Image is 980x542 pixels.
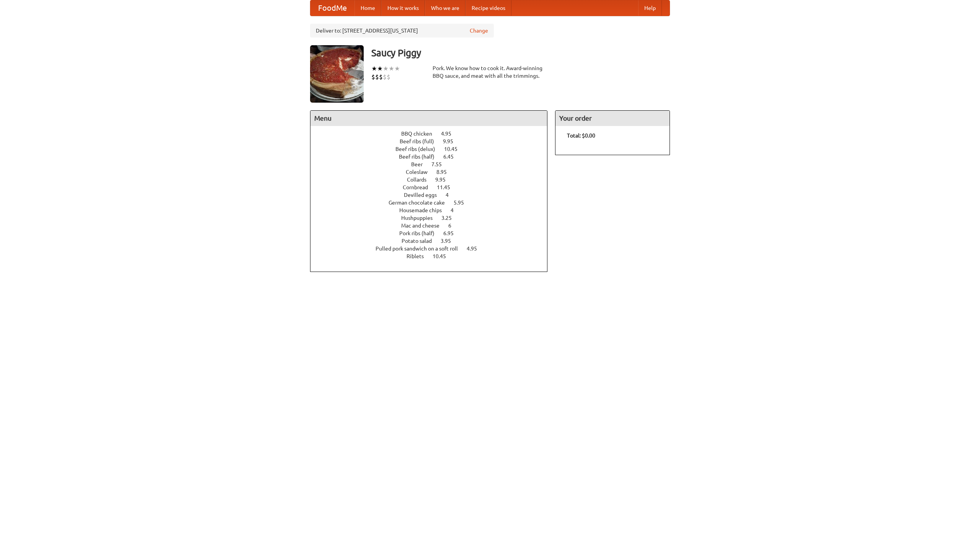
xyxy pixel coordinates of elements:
li: $ [383,73,387,81]
li: ★ [383,64,389,73]
a: Beef ribs (half) 6.45 [399,154,468,160]
span: 8.95 [436,169,454,175]
a: Pork ribs (half) 6.95 [399,230,468,236]
span: BBQ chicken [401,131,440,137]
a: Help [638,0,662,16]
span: 10.45 [444,146,465,152]
span: 6.45 [443,154,461,160]
a: Cornbread 11.45 [403,184,464,190]
span: Pork ribs (half) [399,230,442,236]
a: Who we are [425,0,465,16]
li: $ [375,73,379,81]
a: FoodMe [310,0,354,16]
span: 5.95 [454,200,472,206]
a: Beef ribs (full) 9.95 [400,138,467,144]
span: Mac and cheese [401,223,447,229]
a: Potato salad 3.95 [402,238,465,244]
span: Riblets [407,253,431,259]
span: Cornbread [403,184,436,190]
h4: Menu [310,111,547,126]
a: Change [470,27,488,34]
span: Beef ribs (full) [400,138,442,144]
span: Beer [411,161,430,167]
span: 6.95 [443,230,461,236]
li: $ [371,73,375,81]
h4: Your order [555,111,670,126]
span: 10.45 [433,253,454,259]
span: 4.95 [467,246,485,252]
span: German chocolate cake [389,200,452,206]
a: How it works [381,0,425,16]
b: Total: $0.00 [567,133,595,139]
a: Riblets 10.45 [407,253,460,259]
a: Recipe videos [465,0,511,16]
span: 4 [446,192,456,198]
span: Collards [407,177,434,183]
li: ★ [394,64,400,73]
span: 11.45 [437,184,458,190]
a: Collards 9.95 [407,177,460,183]
a: Housemade chips 4 [399,207,468,213]
h3: Saucy Piggy [371,45,670,61]
span: 9.95 [443,138,461,144]
a: Beef ribs (delux) 10.45 [395,146,472,152]
span: Coleslaw [406,169,435,175]
a: Coleslaw 8.95 [406,169,461,175]
span: Potato salad [402,238,439,244]
li: ★ [377,64,383,73]
li: $ [387,73,390,81]
span: Pulled pork sandwich on a soft roll [376,246,465,252]
li: $ [379,73,383,81]
li: ★ [371,64,377,73]
span: 3.25 [441,215,459,221]
div: Pork. We know how to cook it. Award-winning BBQ sauce, and meat with all the trimmings. [433,64,547,80]
span: 6 [448,223,459,229]
span: Hushpuppies [401,215,440,221]
li: ★ [389,64,394,73]
img: angular.jpg [310,45,364,103]
span: Devilled eggs [404,192,444,198]
a: German chocolate cake 5.95 [389,200,478,206]
div: Deliver to: [STREET_ADDRESS][US_STATE] [310,24,494,38]
a: Hushpuppies 3.25 [401,215,466,221]
a: Home [354,0,381,16]
span: 9.95 [435,177,453,183]
a: Devilled eggs 4 [404,192,463,198]
span: 4.95 [441,131,459,137]
span: Beef ribs (delux) [395,146,443,152]
span: 3.95 [441,238,459,244]
a: Pulled pork sandwich on a soft roll 4.95 [376,246,491,252]
span: Housemade chips [399,207,449,213]
a: BBQ chicken 4.95 [401,131,465,137]
span: 4 [451,207,461,213]
span: Beef ribs (half) [399,154,442,160]
span: 7.55 [431,161,449,167]
a: Mac and cheese 6 [401,223,465,229]
a: Beer 7.55 [411,161,456,167]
